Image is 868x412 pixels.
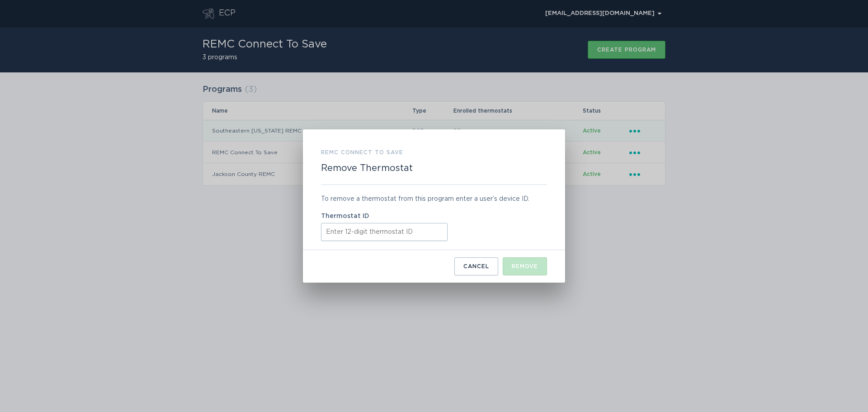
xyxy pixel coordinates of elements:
[503,257,547,275] button: Remove
[303,129,565,283] div: Remove Thermostat
[463,264,489,269] div: Cancel
[321,194,547,204] div: To remove a thermostat from this program enter a user’s device ID.
[321,223,448,241] input: Thermostat ID
[321,147,403,157] h3: REMC Connect To Save
[454,257,498,275] button: Cancel
[321,213,547,219] label: Thermostat ID
[321,163,413,174] h2: Remove Thermostat
[512,264,538,269] div: Remove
